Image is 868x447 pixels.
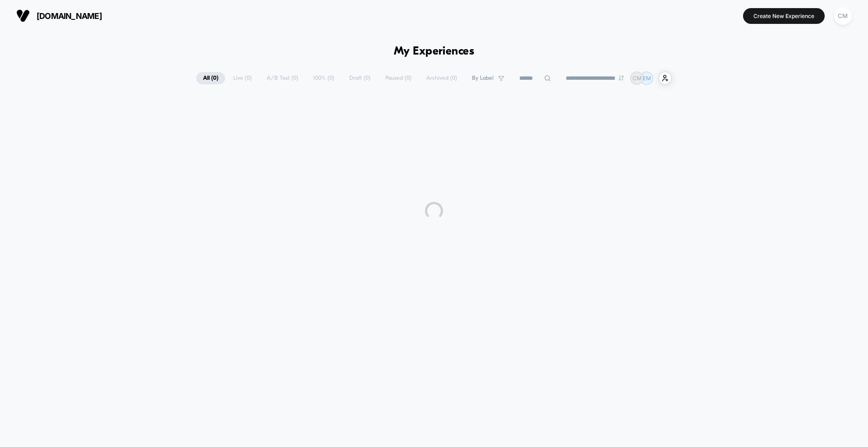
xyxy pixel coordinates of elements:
button: CM [831,7,854,25]
img: Visually logo [16,9,30,23]
h1: My Experiences [394,45,475,58]
button: Create New Experience [743,8,825,24]
span: [DOMAIN_NAME] [37,11,102,21]
div: CM [834,7,852,25]
span: All ( 0 ) [196,72,225,84]
img: end [619,75,624,81]
p: EM [643,75,651,82]
span: By Label [472,75,494,82]
button: [DOMAIN_NAME] [14,9,105,23]
p: CM [633,75,642,82]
